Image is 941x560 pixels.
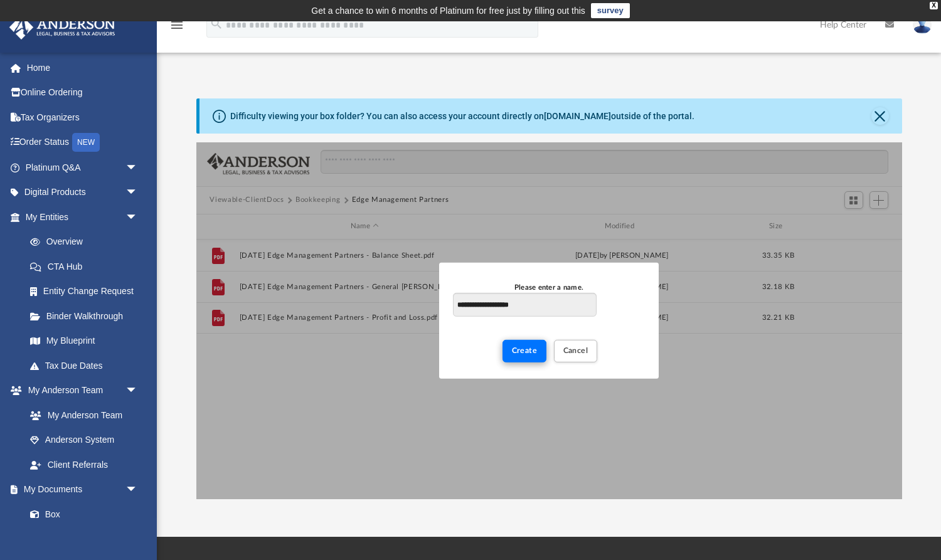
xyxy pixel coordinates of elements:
a: menu [169,24,184,33]
a: survey [591,3,630,18]
a: My Entitiesarrow_drop_down [9,204,157,230]
a: Anderson System [18,428,151,453]
span: arrow_drop_down [125,180,151,206]
span: Cancel [563,347,588,354]
button: Close [871,107,889,125]
span: arrow_drop_down [125,155,151,181]
a: Entity Change Request [18,279,157,304]
a: Box [18,502,144,527]
a: Tax Due Dates [18,353,157,378]
span: arrow_drop_down [125,477,151,503]
div: Please enter a name. [453,282,645,293]
a: My Documentsarrow_drop_down [9,477,151,502]
a: My Blueprint [18,329,151,354]
input: Please enter a name. [453,293,597,317]
i: menu [169,18,184,33]
a: Tax Organizers [9,105,157,130]
a: Platinum Q&Aarrow_drop_down [9,155,157,180]
a: Digital Productsarrow_drop_down [9,180,157,205]
button: Create [502,340,547,362]
a: [DOMAIN_NAME] [544,111,611,121]
div: New Folder [439,263,659,378]
a: Client Referrals [18,452,151,477]
img: User Pic [913,16,932,34]
a: My Anderson Teamarrow_drop_down [9,378,151,403]
a: Overview [18,230,157,255]
span: arrow_drop_down [125,204,151,230]
button: Cancel [554,340,598,362]
div: NEW [72,133,100,152]
a: Home [9,55,157,80]
div: Difficulty viewing your box folder? You can also access your account directly on outside of the p... [230,110,694,123]
span: Create [512,347,538,354]
div: close [930,2,938,9]
img: Anderson Advisors Platinum Portal [6,15,119,40]
a: CTA Hub [18,254,157,279]
div: Get a chance to win 6 months of Platinum for free just by filling out this [311,3,585,18]
a: Binder Walkthrough [18,304,157,329]
a: My Anderson Team [18,403,144,428]
a: Order StatusNEW [9,130,157,156]
i: search [210,17,223,31]
span: arrow_drop_down [125,378,151,404]
a: Online Ordering [9,80,157,105]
